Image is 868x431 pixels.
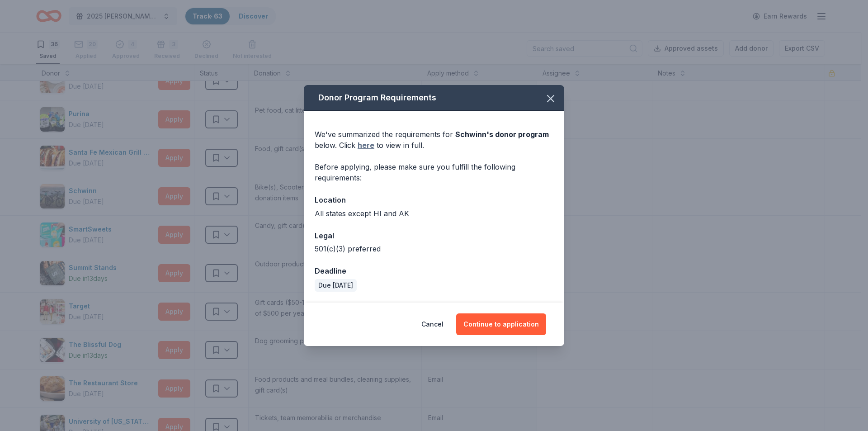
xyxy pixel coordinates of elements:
div: Legal [315,230,553,242]
div: Before applying, please make sure you fulfill the following requirements: [315,161,553,183]
button: Continue to application [456,313,546,335]
div: We've summarized the requirements for below. Click to view in full. [315,129,553,151]
span: Schwinn 's donor program [455,130,549,139]
div: Due [DATE] [315,279,357,292]
a: here [358,140,374,151]
div: All states except HI and AK [315,208,553,219]
button: Cancel [421,313,443,335]
div: Location [315,194,553,206]
div: Donor Program Requirements [304,85,564,111]
div: Deadline [315,265,553,277]
div: 501(c)(3) preferred [315,243,553,254]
